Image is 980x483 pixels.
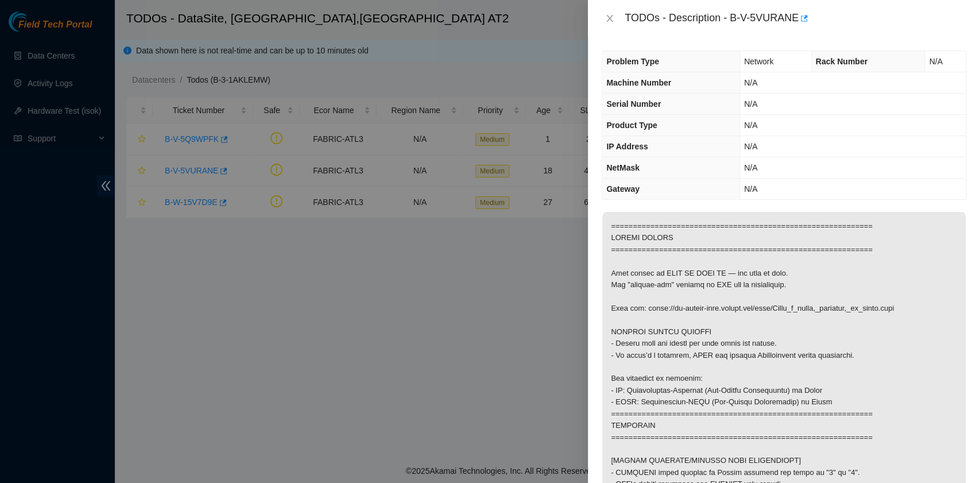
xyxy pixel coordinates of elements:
[816,57,867,66] span: Rack Number
[606,184,640,194] span: Gateway
[744,57,773,66] span: Network
[606,78,671,87] span: Machine Number
[744,142,757,151] span: N/A
[606,57,659,66] span: Problem Type
[744,184,757,194] span: N/A
[606,121,657,130] span: Product Type
[605,14,614,23] span: close
[606,99,661,109] span: Serial Number
[625,9,966,28] div: TODOs - Description - B-V-5VURANE
[602,13,618,24] button: Close
[606,142,648,151] span: IP Address
[606,163,640,172] span: NetMask
[929,57,942,66] span: N/A
[744,163,757,172] span: N/A
[744,99,757,109] span: N/A
[744,121,757,130] span: N/A
[744,78,757,87] span: N/A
